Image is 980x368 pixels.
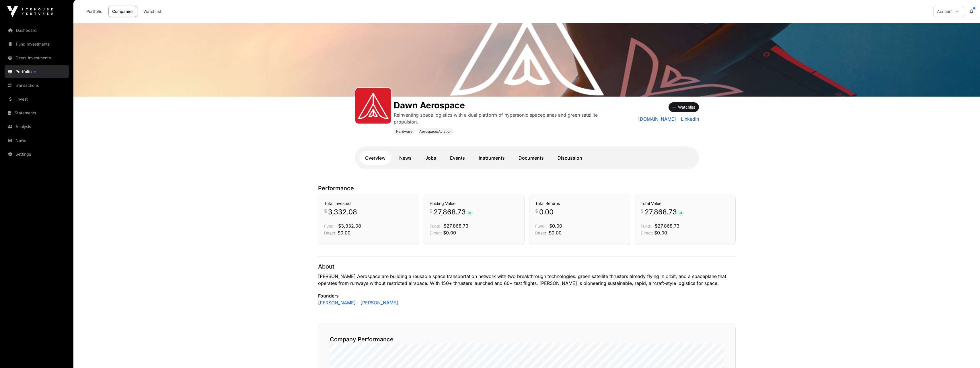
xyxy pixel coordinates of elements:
[140,6,165,17] a: Watchlist
[324,201,413,206] h3: Total Invested
[324,208,327,214] span: $
[535,224,546,228] span: Fund:
[641,230,653,235] span: Direct:
[679,116,699,122] a: LinkedIn
[535,230,548,235] span: Direct:
[933,6,964,17] button: Account
[358,299,398,306] a: [PERSON_NAME]
[473,151,511,165] a: Instruments
[358,90,389,121] img: Dawn-Icon.svg
[430,224,440,228] span: Fund:
[338,223,361,229] span: $3,332.08
[5,107,69,119] a: Statements
[5,38,69,50] a: Fund Investments
[444,223,468,229] span: $27,868.73
[5,65,69,78] a: Portfolio
[669,102,699,112] button: Watchlist
[5,148,69,160] a: Settings
[549,223,562,229] span: $0.00
[83,6,106,17] a: Portfolio
[7,6,53,17] img: Icehouse Ventures Logo
[552,151,588,165] a: Discussion
[359,151,391,165] a: Overview
[328,208,357,217] span: 3,332.08
[641,224,651,228] span: Fund:
[654,230,667,236] span: $0.00
[394,100,613,110] h1: Dawn Aerospace
[430,208,432,214] span: $
[513,151,550,165] a: Documents
[318,292,736,299] p: Founders
[645,208,684,217] span: 27,868.73
[318,273,736,287] p: [PERSON_NAME] Aerospace are building a reusable space transportation network with two breakthroug...
[324,224,335,228] span: Fund:
[330,335,724,343] h2: Company Performance
[338,230,350,236] span: $0.00
[318,299,356,306] a: [PERSON_NAME]
[655,223,679,229] span: $27,868.73
[434,208,473,217] span: 27,868.73
[5,79,69,92] a: Transactions
[641,201,730,206] h3: Total Value
[430,230,442,235] span: Direct:
[444,151,471,165] a: Events
[641,208,644,214] span: $
[535,201,624,206] h3: Total Returns
[318,184,736,192] p: Performance
[420,151,442,165] a: Jobs
[396,129,412,134] span: Hardware
[5,93,69,105] a: Invest
[359,151,694,165] nav: Tabs
[549,230,562,236] span: $0.00
[638,116,676,122] a: [DOMAIN_NAME]
[443,230,456,236] span: $0.00
[5,134,69,147] a: News
[951,340,980,368] iframe: Chat Widget
[73,23,980,97] img: Dawn Aerospace
[430,201,519,206] h3: Holding Value
[419,129,451,134] span: Aerospace/Aviation
[394,111,613,125] p: Reinventing space logistics with a dual platform of hypersonic spaceplanes and green satellite pr...
[5,120,69,133] a: Analysis
[324,230,336,235] span: Direct:
[108,6,137,17] a: Companies
[535,208,538,214] span: $
[393,151,417,165] a: News
[318,263,736,271] p: About
[5,52,69,64] a: Direct Investments
[5,24,69,37] a: Dashboard
[539,208,554,217] span: 0.00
